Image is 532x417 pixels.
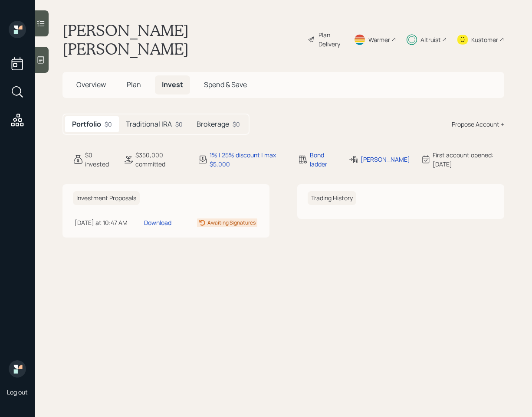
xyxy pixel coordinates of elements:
[233,120,240,129] div: $0
[420,35,441,44] div: Altruist
[75,218,141,227] div: [DATE] at 10:47 AM
[9,360,26,378] img: retirable_logo.png
[85,150,113,169] div: $0 invested
[207,219,256,227] div: Awaiting Signatures
[126,120,172,128] h5: Traditional IRA
[433,150,504,169] div: First account opened: [DATE]
[135,150,187,169] div: $350,000 committed
[471,35,498,44] div: Kustomer
[7,388,28,396] div: Log out
[162,80,183,89] span: Invest
[368,35,390,44] div: Warmer
[72,120,101,128] h5: Portfolio
[73,191,140,205] h6: Investment Proposals
[210,150,287,169] div: 1% | 25% discount | max $5,000
[127,80,141,89] span: Plan
[204,80,247,89] span: Spend & Save
[175,120,183,129] div: $0
[197,120,229,128] h5: Brokerage
[62,21,301,58] h1: [PERSON_NAME] [PERSON_NAME]
[105,120,112,129] div: $0
[144,218,171,227] div: Download
[361,155,410,164] div: [PERSON_NAME]
[452,120,504,129] div: Propose Account +
[310,150,338,169] div: Bond ladder
[319,30,343,49] div: Plan Delivery
[308,191,356,205] h6: Trading History
[76,80,106,89] span: Overview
